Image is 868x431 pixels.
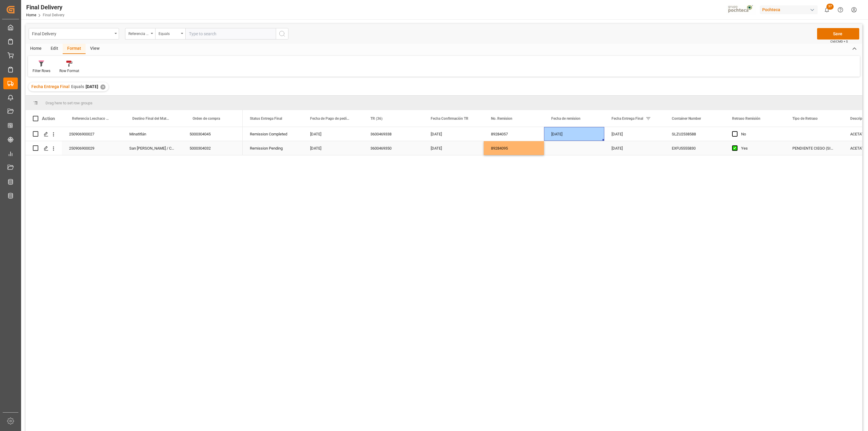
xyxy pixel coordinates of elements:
[834,3,847,17] button: Help Center
[544,127,604,141] div: [DATE]
[363,127,423,141] div: 3600469338
[276,28,288,40] button: search button
[612,116,643,121] span: Fecha Entrega Final
[732,116,760,121] span: Retraso Remisión
[741,127,778,141] div: No
[423,127,484,141] div: [DATE]
[63,44,86,54] div: Format
[243,127,303,141] div: Remission Completed
[760,5,818,14] div: Pochteca
[250,116,282,121] span: Status Entrega Final
[484,127,544,141] div: 89284057
[32,30,112,37] div: Final Delivery
[491,116,512,121] span: No. Remision
[26,44,46,54] div: Home
[817,28,859,40] button: Save
[760,4,820,15] button: Pochteca
[484,141,544,155] div: 89284095
[310,116,351,121] span: Fecha de Pago de pedimento
[122,141,182,155] div: San [PERSON_NAME] / CDMX
[26,3,64,12] div: Final Delivery
[72,116,109,121] span: Referencia Leschaco (Impo)
[155,28,185,40] button: open menu
[551,116,580,121] span: Fecha de remision
[431,116,468,121] span: Fecha Confirmación TR
[604,127,665,141] div: [DATE]
[33,68,50,74] div: Filter Rows
[26,141,243,155] div: Press SPACE to select this row.
[122,127,182,141] div: Minatitlán
[86,44,104,54] div: View
[132,116,170,121] span: Destino Final del Material
[741,141,778,155] div: Yes
[830,39,848,44] span: Ctrl/CMD + S
[193,116,220,121] span: Orden de compra
[100,84,105,90] div: ✕
[159,30,179,36] div: Equals
[62,141,122,155] div: 250906900029
[182,141,243,155] div: 5000304032
[665,127,725,141] div: SLZU2538588
[363,141,423,155] div: 3600469350
[370,116,382,121] span: TR (36)
[182,127,243,141] div: 5000304045
[792,116,818,121] span: Tipo de Retraso
[604,141,665,155] div: [DATE]
[303,127,363,141] div: [DATE]
[672,116,701,121] span: Container Number
[826,4,834,10] span: 37
[243,141,303,155] div: Remission Pending
[46,44,63,54] div: Edit
[125,28,155,40] button: open menu
[59,68,79,74] div: Row Format
[820,3,834,17] button: show 37 new notifications
[46,101,93,105] span: Drag here to set row groups
[303,141,363,155] div: [DATE]
[26,127,243,141] div: Press SPACE to select this row.
[86,84,98,89] span: [DATE]
[726,5,756,15] img: pochtecaImg.jpg_1689854062.jpg
[423,141,484,155] div: [DATE]
[785,141,843,155] div: PENDIENTE CIEGO (SIN NUMERO DE LOTE)
[31,84,70,89] span: Fecha Entrega Final
[128,30,149,36] div: Referencia Leschaco (Impo)
[62,127,122,141] div: 250906900027
[29,28,119,40] button: open menu
[26,13,36,17] a: Home
[71,84,84,89] span: Equals
[42,116,55,121] div: Action
[665,141,725,155] div: EXFU5555830
[185,28,276,40] input: Type to search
